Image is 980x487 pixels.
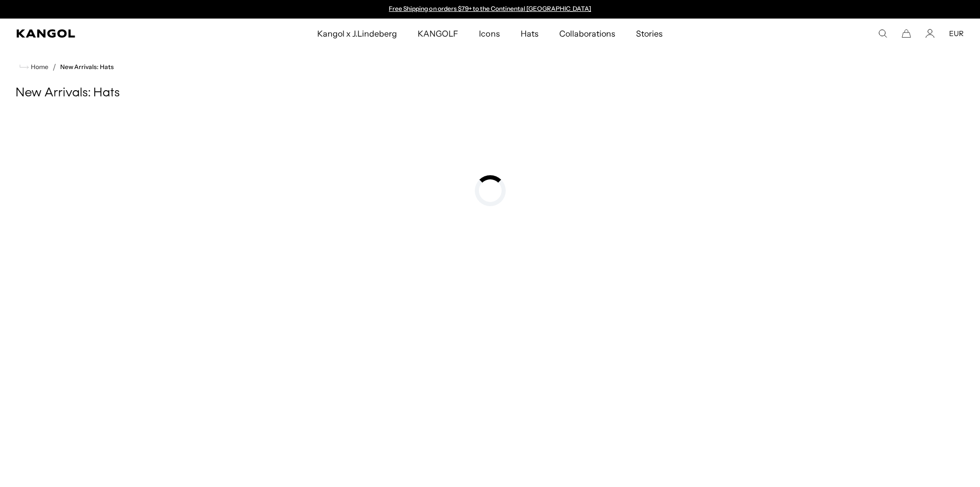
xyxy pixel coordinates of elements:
span: Icons [479,19,500,48]
span: Home [29,63,48,71]
summary: Search here [878,29,887,38]
li: / [48,61,56,73]
a: Icons [469,19,510,48]
a: Free Shipping on orders $79+ to the Continental [GEOGRAPHIC_DATA] [389,5,591,12]
a: Stories [626,19,673,48]
span: Hats [521,19,539,48]
button: EUR [949,29,964,38]
a: Collaborations [549,19,626,48]
a: KANGOLF [407,19,469,48]
a: Hats [510,19,549,48]
div: 1 of 2 [384,5,596,13]
a: Kangol x J.Lindeberg [307,19,408,48]
button: Cart [902,29,911,38]
a: Home [20,62,48,72]
a: Account [925,29,935,38]
span: Collaborations [559,19,615,48]
a: New Arrivals: Hats [60,63,114,71]
slideshow-component: Announcement bar [384,5,596,13]
a: Kangol [16,29,210,38]
div: Announcement [384,5,596,13]
h1: New Arrivals: Hats [15,86,965,101]
span: Stories [636,19,663,48]
span: KANGOLF [418,19,458,48]
span: Kangol x J.Lindeberg [317,19,398,48]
